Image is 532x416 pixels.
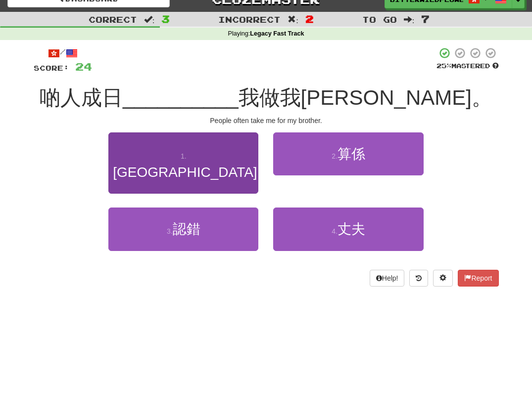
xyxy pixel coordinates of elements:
span: Score: [34,64,69,72]
span: 啲人成日 [40,86,123,109]
span: : [288,15,298,24]
span: 24 [75,60,92,73]
span: 丈夫 [338,221,365,237]
button: 3.認錯 [108,208,258,250]
span: 算係 [338,146,365,162]
button: 2.算係 [273,132,423,175]
span: 2 [305,13,314,25]
span: [GEOGRAPHIC_DATA] [113,165,257,180]
span: 我做我[PERSON_NAME]。 [239,86,492,109]
span: To go [362,14,397,24]
div: / [34,47,92,59]
small: 4 . [332,227,338,235]
span: 25 % [436,62,451,70]
span: : [404,15,415,24]
button: Report [458,270,498,287]
span: 7 [421,13,430,25]
div: Mastered [436,62,499,71]
strong: Legacy Fast Track [250,30,304,37]
button: 4.丈夫 [273,208,423,250]
span: 3 [161,13,170,25]
button: Round history (alt+y) [409,270,428,287]
small: 2 . [332,152,338,160]
span: Incorrect [218,14,281,24]
small: 1 . [181,152,187,160]
span: : [144,15,155,24]
button: Help! [370,270,405,287]
button: 1.[GEOGRAPHIC_DATA] [108,132,258,194]
small: 3 . [167,227,173,235]
span: Correct [89,14,137,24]
div: People often take me for my brother. [34,116,499,125]
span: 認錯 [173,221,200,237]
span: __________ [123,86,239,109]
